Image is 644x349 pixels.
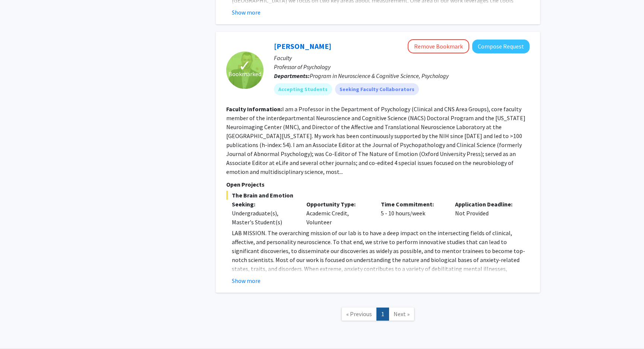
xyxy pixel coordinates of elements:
button: Show more [232,276,261,285]
mat-chip: Seeking Faculty Collaborators [335,83,419,95]
nav: Page navigation [216,300,540,330]
a: Previous Page [341,308,377,321]
iframe: Chat [6,315,32,343]
b: Departments: [274,72,310,80]
a: [PERSON_NAME] [274,41,331,51]
p: Time Commitment: [381,200,444,209]
p: Seeking: [232,200,295,209]
p: Professor of Psychology [274,62,530,71]
mat-chip: Accepting Students [274,83,332,95]
p: Opportunity Type: [306,200,370,209]
a: Next Page [389,308,414,321]
span: Program in Neuroscience & Cognitive Science, Psychology [310,72,449,80]
a: 1 [376,308,389,321]
span: ✓ [239,62,251,69]
div: Academic Credit, Volunteer [301,200,375,227]
p: Faculty [274,53,530,62]
span: Next » [394,310,410,318]
span: The Brain and Emotion [226,191,530,200]
button: Remove Bookmark [408,39,469,53]
span: « Previous [346,310,372,318]
button: Compose Request to Alexander Shackman [472,40,530,53]
b: Faculty Information: [226,105,282,113]
div: Not Provided [449,200,524,227]
p: Open Projects [226,180,530,189]
fg-read-more: I am a Professor in the Department of Psychology (Clinical and CNS Area Groups), core faculty mem... [226,105,525,175]
button: Show more [232,8,261,17]
div: 5 - 10 hours/week [375,200,450,227]
div: Undergraduate(s), Master's Student(s) [232,209,295,227]
p: Application Deadline: [455,200,518,209]
span: Bookmarked [228,69,261,78]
